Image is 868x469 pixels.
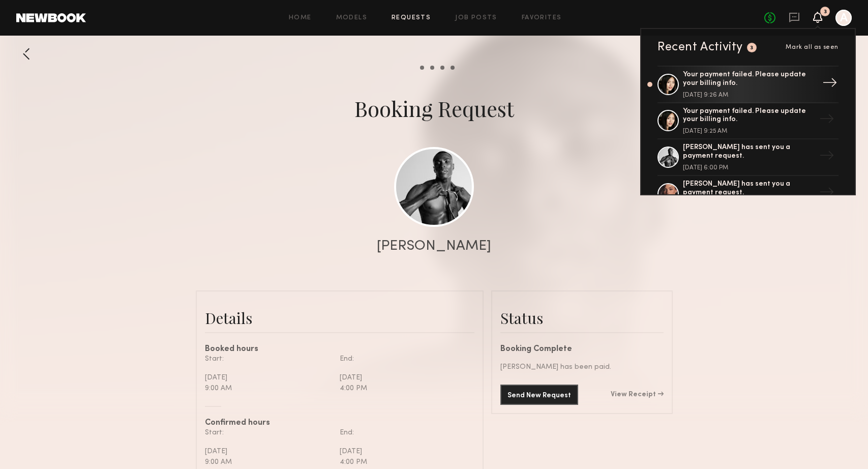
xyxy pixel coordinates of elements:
span: Mark all as seen [786,44,839,50]
a: View Receipt [611,391,664,398]
a: Your payment failed. Please update your billing info.[DATE] 9:26 AM→ [657,66,839,103]
div: [DATE] [205,446,332,457]
div: [DATE] 6:00 PM [683,165,815,171]
a: A [835,10,852,26]
div: Status [500,308,664,328]
div: [DATE] 9:26 AM [683,92,815,98]
div: [DATE] [340,372,467,383]
div: [PERSON_NAME] has sent you a payment request. [683,143,815,161]
div: 3 [824,9,827,15]
div: [PERSON_NAME] has sent you a payment request. [683,180,815,197]
div: 3 [750,45,754,51]
a: Requests [392,15,431,21]
div: Confirmed hours [205,419,474,427]
div: Start: [205,427,332,438]
div: [DATE] [340,446,467,457]
a: [PERSON_NAME] has sent you a payment request.[DATE] 6:00 PM→ [657,139,839,176]
div: Recent Activity [657,41,743,53]
div: 9:00 AM [205,383,332,394]
div: [DATE] 9:25 AM [683,128,815,134]
div: → [815,181,839,207]
a: Your payment failed. Please update your billing info.[DATE] 9:25 AM→ [657,103,839,140]
div: [PERSON_NAME] has been paid. [500,362,664,372]
div: End: [340,354,467,364]
a: Models [336,15,367,21]
div: 4:00 PM [340,457,467,467]
div: → [815,144,839,170]
div: Details [205,308,474,328]
div: Your payment failed. Please update your billing info. [683,107,815,125]
div: Start: [205,354,332,364]
div: Booked hours [205,345,474,354]
a: Job Posts [455,15,497,21]
div: 4:00 PM [340,383,467,394]
div: [DATE] [205,372,332,383]
a: Home [289,15,312,21]
div: [PERSON_NAME] [377,239,491,253]
div: Your payment failed. Please update your billing info. [683,71,815,88]
div: → [815,107,839,134]
div: 9:00 AM [205,457,332,467]
a: Favorites [522,15,562,21]
div: Booking Complete [500,345,664,354]
button: Send New Request [500,385,578,405]
div: → [818,71,842,98]
div: End: [340,427,467,438]
div: Booking Request [354,94,514,123]
a: [PERSON_NAME] has sent you a payment request.→ [657,176,839,213]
